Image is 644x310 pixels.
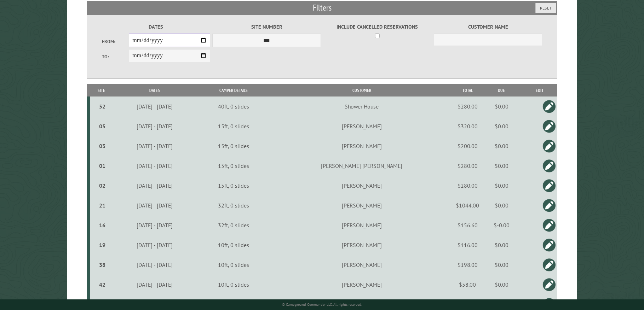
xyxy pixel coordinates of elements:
[93,162,112,169] div: 01
[93,103,112,110] div: 52
[114,281,196,288] div: [DATE] - [DATE]
[270,116,453,136] td: [PERSON_NAME]
[114,261,196,268] div: [DATE] - [DATE]
[93,281,112,288] div: 42
[197,84,270,96] th: Camper Details
[482,136,522,156] td: $0.00
[323,23,431,31] label: Include Cancelled Reservations
[270,215,453,235] td: [PERSON_NAME]
[482,235,522,255] td: $0.00
[93,123,112,130] div: 05
[114,222,196,229] div: [DATE] - [DATE]
[102,53,129,60] label: To:
[482,215,522,235] td: $-0.00
[93,261,112,268] div: 38
[114,202,196,209] div: [DATE] - [DATE]
[482,84,522,96] th: Due
[197,235,270,255] td: 10ft, 0 slides
[453,156,482,176] td: $280.00
[453,215,482,235] td: $156.60
[197,136,270,156] td: 15ft, 0 slides
[270,84,453,96] th: Customer
[270,195,453,215] td: [PERSON_NAME]
[114,103,196,110] div: [DATE] - [DATE]
[535,3,556,13] button: Reset
[482,156,522,176] td: $0.00
[482,176,522,195] td: $0.00
[453,136,482,156] td: $200.00
[482,195,522,215] td: $0.00
[270,96,453,116] td: Shower House
[270,255,453,275] td: [PERSON_NAME]
[270,176,453,195] td: [PERSON_NAME]
[93,142,112,150] div: 03
[93,202,112,209] div: 21
[482,116,522,136] td: $0.00
[522,84,558,96] th: Edit
[453,84,482,96] th: Total
[282,302,362,307] small: © Campground Commander LLC. All rights reserved.
[197,176,270,195] td: 15ft, 0 slides
[197,255,270,275] td: 10ft, 0 slides
[453,235,482,255] td: $116.00
[453,96,482,116] td: $280.00
[197,275,270,294] td: 10ft, 0 slides
[114,123,196,130] div: [DATE] - [DATE]
[197,195,270,215] td: 32ft, 0 slides
[197,116,270,136] td: 15ft, 0 slides
[212,23,321,31] label: Site Number
[93,222,112,229] div: 16
[482,96,522,116] td: $0.00
[197,215,270,235] td: 32ft, 0 slides
[453,195,482,215] td: $1044.00
[114,162,196,169] div: [DATE] - [DATE]
[114,241,196,248] div: [DATE] - [DATE]
[453,176,482,195] td: $280.00
[270,275,453,294] td: [PERSON_NAME]
[90,84,113,96] th: Site
[114,142,196,150] div: [DATE] - [DATE]
[482,275,522,294] td: $0.00
[270,136,453,156] td: [PERSON_NAME]
[434,23,542,31] label: Customer Name
[87,1,558,14] h2: Filters
[102,23,210,31] label: Dates
[453,116,482,136] td: $320.00
[197,96,270,116] td: 40ft, 0 slides
[114,182,196,189] div: [DATE] - [DATE]
[270,235,453,255] td: [PERSON_NAME]
[453,255,482,275] td: $198.00
[197,156,270,176] td: 15ft, 0 slides
[93,182,112,189] div: 02
[113,84,197,96] th: Dates
[482,255,522,275] td: $0.00
[453,275,482,294] td: $58.00
[270,156,453,176] td: [PERSON_NAME] [PERSON_NAME]
[93,241,112,248] div: 19
[102,38,129,45] label: From:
